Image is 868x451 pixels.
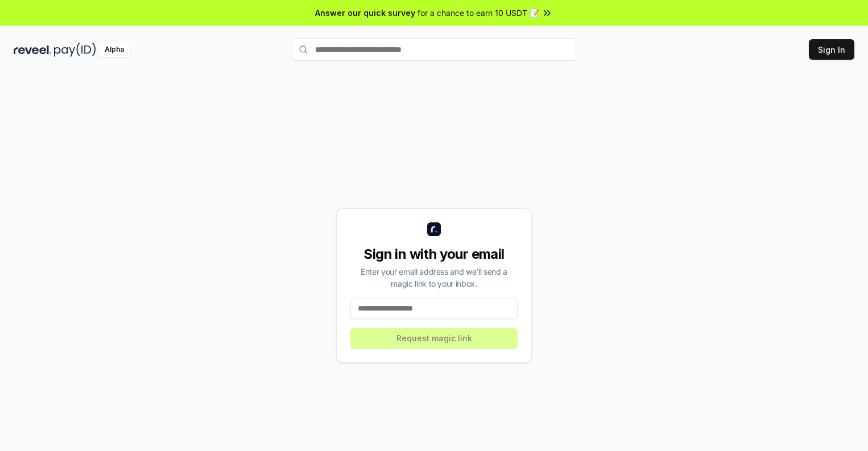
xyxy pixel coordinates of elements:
[427,222,441,236] img: logo_small
[315,7,415,19] span: Answer our quick survey
[418,7,539,19] span: for a chance to earn 10 USDT 📝
[54,43,96,57] img: pay_id
[14,43,52,57] img: reveel_dark
[98,43,130,57] div: Alpha
[809,39,854,60] button: Sign In
[350,245,518,263] div: Sign in with your email
[350,266,518,289] div: Enter your email address and we’ll send a magic link to your inbox.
